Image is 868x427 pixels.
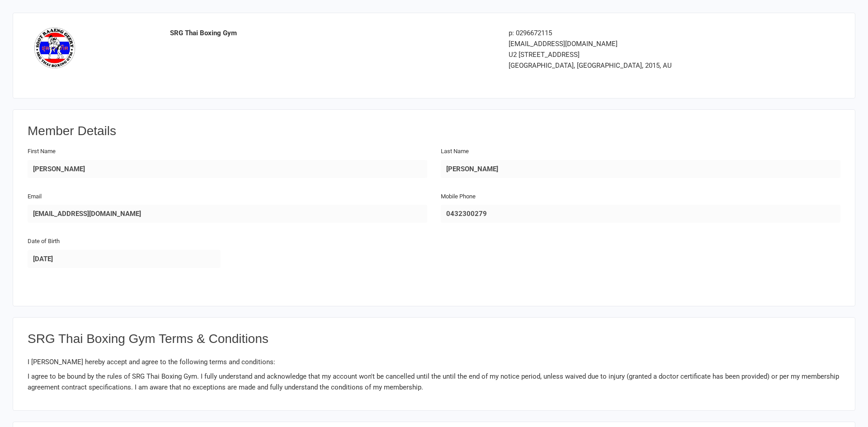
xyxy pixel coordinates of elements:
p: I [PERSON_NAME] hereby accept and agree to the following terms and conditions: [28,357,840,367]
strong: SRG Thai Boxing Gym [170,29,237,37]
h3: Member Details [28,124,840,138]
label: Last Name [441,147,469,156]
label: Mobile Phone [441,192,476,202]
img: e3d0ce17-0281-40dd-a626-813406bdb4a1.jpg [34,28,75,68]
div: [EMAIL_ADDRESS][DOMAIN_NAME] [509,38,766,49]
label: Date of Birth [28,237,60,246]
label: Email [28,192,42,202]
div: p: 0296672115 [509,28,766,38]
div: U2 [STREET_ADDRESS] [509,49,766,60]
signed-waiver-collapsible-panel: waiver.signed_waiver_form_attributes.gym_tacs_title [13,317,855,411]
label: First Name [28,147,56,156]
div: [GEOGRAPHIC_DATA], [GEOGRAPHIC_DATA], 2015, AU [509,60,766,71]
h3: SRG Thai Boxing Gym Terms & Conditions [28,332,840,346]
p: I agree to be bound by the rules of SRG Thai Boxing Gym. I fully understand and acknowledge that ... [28,371,840,393]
